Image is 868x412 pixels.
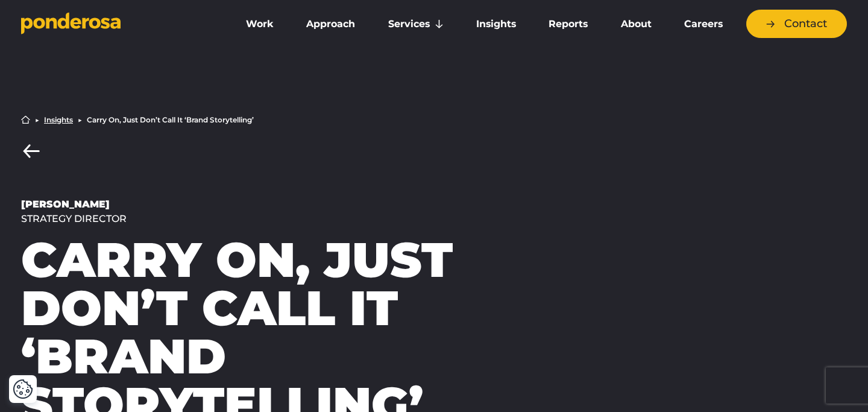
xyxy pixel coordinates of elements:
[374,11,458,37] a: Services
[606,11,665,37] a: About
[292,11,369,37] a: Approach
[13,379,33,399] img: Revisit consent button
[21,212,495,226] div: Strategy Director
[21,144,42,159] a: Back to Insights
[44,116,73,124] a: Insights
[21,197,495,212] div: [PERSON_NAME]
[232,11,288,37] a: Work
[35,116,39,124] li: ▶︎
[462,11,530,37] a: Insights
[13,379,33,399] button: Cookie Settings
[21,115,30,124] a: Home
[670,11,737,37] a: Careers
[746,10,847,38] a: Contact
[87,116,254,124] li: Carry On, Just Don’t Call It ‘Brand Storytelling’
[78,116,82,124] li: ▶︎
[21,12,214,36] a: Go to homepage
[535,11,602,37] a: Reports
